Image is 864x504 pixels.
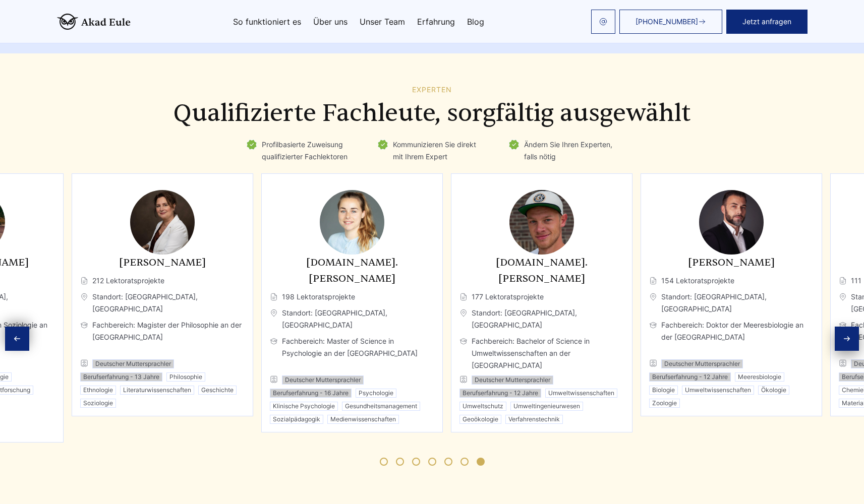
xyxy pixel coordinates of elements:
[72,173,253,416] div: 5 / 11
[57,99,808,128] h2: Qualifizierte Fachleute, sorgfältig ausgewählt
[649,372,731,382] li: Berufserfahrung - 12 Jahre
[80,255,245,271] h3: [PERSON_NAME]
[428,458,436,466] span: Go to slide 4
[459,415,501,424] li: Geoökologie
[80,386,116,395] li: Ethnologie
[5,327,29,351] div: Previous slide
[649,275,814,287] span: 154 Lektoratsprojekte
[599,18,607,26] img: email
[735,372,784,382] li: Meeresbiologie
[270,255,434,287] h3: [DOMAIN_NAME]. [PERSON_NAME]
[641,173,822,416] div: 8 / 11
[758,386,789,395] li: Ökologie
[459,291,624,303] span: 177 Lektoratsprojekte
[412,458,420,466] span: Go to slide 3
[377,139,488,163] li: Kommunizieren Sie direkt mit Ihrem Expert
[270,389,352,398] li: Berufserfahrung - 16 Jahre
[270,291,434,303] span: 198 Lektoratsprojekte
[327,415,399,424] li: Medienwissenschaften
[649,386,678,395] li: Biologie
[467,18,484,26] a: Blog
[459,307,624,331] span: Standort: [GEOGRAPHIC_DATA], [GEOGRAPHIC_DATA]
[270,307,434,331] span: Standort: [GEOGRAPHIC_DATA], [GEOGRAPHIC_DATA]
[472,375,553,385] li: Deutscher Muttersprachler
[459,402,506,411] li: Umweltschutz
[451,173,632,432] div: 7 / 11
[444,458,452,466] span: Go to slide 5
[80,275,245,287] span: 212 Lektoratsprojekte
[380,458,388,466] span: Go to slide 1
[459,335,624,371] span: Fachbereich: Bachelor of Science in Umweltwissenschaften an der [GEOGRAPHIC_DATA]
[835,327,859,351] div: Next slide
[342,402,420,411] li: Gesundheitsmanagement
[80,372,162,382] li: Berufserfahrung - 13 Jahre
[130,190,195,255] img: Dr. Eleanor Fischer
[360,18,405,26] a: Unser Team
[509,190,574,255] img: B.Sc. Eric Zimmermann
[459,389,541,398] li: Berufserfahrung - 12 Jahre
[649,399,680,408] li: Zoologie
[510,402,583,411] li: Umweltingenieurwesen
[649,319,814,355] span: Fachbereich: Doktor der Meeresbiologie an der [GEOGRAPHIC_DATA]
[92,359,174,368] li: Deutscher Muttersprachler
[505,415,563,424] li: Verfahrenstechnik
[649,291,814,315] span: Standort: [GEOGRAPHIC_DATA], [GEOGRAPHIC_DATA]
[166,372,205,382] li: Philosophie
[80,319,245,355] span: Fachbereich: Magister der Philosophie an der [GEOGRAPHIC_DATA]
[545,389,617,398] li: Umweltwissenschaften
[356,389,396,398] li: Psychologie
[636,18,698,26] span: [PHONE_NUMBER]
[649,255,814,271] h3: [PERSON_NAME]
[270,402,338,411] li: Klinische Psychologie
[699,190,764,255] img: Dr. Malte Kusch
[396,458,404,466] span: Go to slide 2
[682,386,754,395] li: Umweltwissenschaften
[417,18,455,26] a: Erfahrung
[261,173,443,432] div: 6 / 11
[80,399,116,408] li: Soziologie
[460,458,469,466] span: Go to slide 6
[619,10,722,34] a: [PHONE_NUMBER]
[477,458,485,466] span: Go to slide 7
[459,255,624,287] h3: [DOMAIN_NAME]. [PERSON_NAME]
[57,14,131,30] img: logo
[246,139,357,163] li: Profilbasierte Zuweisung qualifizierter Fachlektoren
[282,375,364,385] li: Deutscher Muttersprachler
[80,291,245,315] span: Standort: [GEOGRAPHIC_DATA], [GEOGRAPHIC_DATA]
[661,359,743,368] li: Deutscher Muttersprachler
[270,415,323,424] li: Sozialpädagogik
[198,386,237,395] li: Geschichte
[313,18,348,26] a: Über uns
[57,86,808,94] div: Experten
[120,386,194,395] li: Literaturwissenschaften
[508,139,619,163] li: Ändern Sie Ihren Experten, falls nötig
[233,18,301,26] a: So funktioniert es
[270,335,434,371] span: Fachbereich: Master of Science in Psychologie an der [GEOGRAPHIC_DATA]
[726,10,808,34] button: Jetzt anfragen
[320,190,384,255] img: M.Sc. Anna Nowak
